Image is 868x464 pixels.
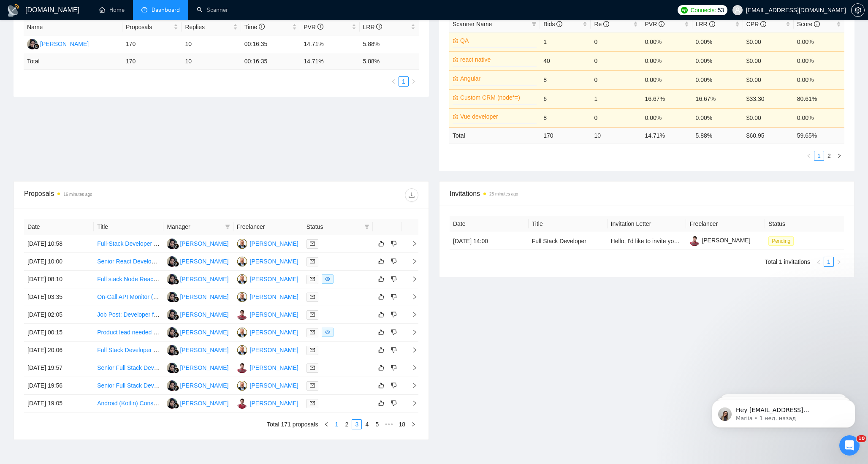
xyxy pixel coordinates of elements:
button: left [388,76,399,87]
button: dislike [389,327,399,337]
span: left [324,422,329,427]
span: info-circle [760,21,766,27]
img: upwork-logo.png [681,7,688,14]
td: 5.88% [360,35,419,53]
a: VL[PERSON_NAME] [237,346,298,353]
a: Angular [460,74,535,83]
span: filter [225,224,230,229]
td: 14.71 % [300,53,359,70]
span: PVR [645,21,665,27]
span: crown [453,76,458,81]
td: 5.88 % [360,53,419,70]
span: dislike [391,364,397,371]
img: gigradar-bm.png [173,403,179,409]
td: 0 [591,51,641,70]
td: 14.71% [300,35,359,53]
span: crown [453,114,458,119]
a: [PERSON_NAME] [689,237,750,244]
button: left [804,151,814,161]
span: LRR [696,21,715,27]
img: gigradar-bm.png [33,43,39,49]
p: Message from Mariia, sent 1 нед. назад [37,33,146,40]
span: dislike [391,329,397,336]
td: $ 60.95 [743,127,794,144]
td: 0.00% [692,70,743,89]
a: IN[PERSON_NAME] [237,364,298,371]
img: SM [167,256,177,267]
a: VL[PERSON_NAME] [237,240,298,247]
a: Full Stack Developer [532,238,586,244]
button: dislike [389,309,399,320]
div: [PERSON_NAME] [250,310,298,319]
a: Full stack Node React Typescript Developer [97,276,212,282]
span: LRR [363,24,382,30]
div: [PERSON_NAME] [250,292,298,301]
span: info-circle [659,21,665,27]
img: SM [167,380,177,391]
div: [PERSON_NAME] [180,399,228,408]
div: [PERSON_NAME] [180,239,228,248]
span: dislike [391,258,397,265]
span: ••• [382,419,396,429]
li: 1 [331,419,342,429]
span: dashboard [141,7,147,13]
a: SM[PERSON_NAME] [27,40,89,47]
a: Senior Full Stack Developer Fulltime [97,382,193,389]
li: 5 [372,419,382,429]
td: $0.00 [743,108,794,127]
td: 0.00% [794,32,844,51]
img: IN [237,398,247,409]
a: SM[PERSON_NAME] [167,293,228,300]
li: Next Page [409,76,419,87]
span: like [378,400,384,407]
img: VL [237,274,247,285]
td: 0.00% [692,32,743,51]
span: crown [453,57,458,62]
button: dislike [389,380,399,391]
li: 2 [824,151,834,161]
td: 5.88 % [692,127,743,144]
span: dislike [391,382,397,389]
a: 1 [824,257,833,266]
li: 1 [399,76,409,87]
a: Senior Full Stack Developer Fulltime [97,364,193,371]
li: Next Page [834,151,844,161]
span: filter [532,22,537,27]
img: SM [167,239,177,249]
button: dislike [389,345,399,355]
button: like [376,239,386,249]
span: dislike [391,311,397,318]
span: 53 [718,5,724,15]
td: $0.00 [743,51,794,70]
img: logo [7,4,20,17]
time: 25 minutes ago [489,192,518,196]
a: SM[PERSON_NAME] [167,258,228,264]
span: right [411,79,416,84]
a: VL[PERSON_NAME] [237,328,298,335]
span: Time [244,24,265,30]
img: SM [167,345,177,355]
span: right [411,422,416,427]
button: dislike [389,239,399,249]
img: VL [237,256,247,267]
div: [PERSON_NAME] [180,292,228,301]
a: SM[PERSON_NAME] [167,275,228,282]
span: like [378,364,384,371]
td: $0.00 [743,70,794,89]
div: [PERSON_NAME] [180,363,228,372]
a: SM[PERSON_NAME] [167,346,228,353]
li: Previous Page [321,419,331,429]
img: VL [237,345,247,355]
th: Name [24,19,122,35]
div: [PERSON_NAME] [250,399,298,408]
span: info-circle [376,24,382,30]
td: 00:16:35 [241,35,300,53]
span: info-circle [556,21,562,27]
span: Bids [543,21,562,27]
td: 0.00% [794,70,844,89]
a: SM[PERSON_NAME] [167,328,228,335]
span: right [836,260,841,265]
span: like [378,276,384,282]
div: message notification from Mariia, 1 нед. назад. Hey juncker8888@gmail.com, Looks like your Upwork... [13,18,156,46]
button: left [321,419,331,429]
